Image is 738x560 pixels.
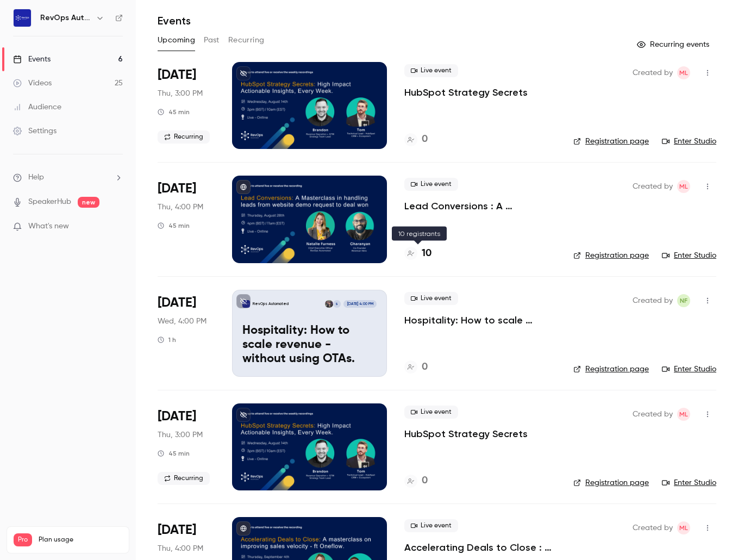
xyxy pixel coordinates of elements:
img: RevOps Automated [14,9,31,27]
span: Recurring [158,130,210,144]
div: Aug 28 Thu, 3:00 PM (Europe/London) [158,62,215,149]
span: Mia-Jean Lee [677,521,690,534]
button: Recurring events [632,36,716,53]
span: Recurring [158,472,210,485]
a: Registration page [573,136,649,147]
div: 1 h [158,335,176,344]
button: Upcoming [158,32,195,49]
li: help-dropdown-opener [13,172,123,183]
h4: 0 [422,132,428,147]
a: Enter Studio [662,136,716,147]
h4: 0 [422,360,428,375]
button: Recurring [228,32,265,49]
span: Created by [633,521,673,534]
span: Wed, 4:00 PM [158,316,207,327]
span: Live event [404,519,458,532]
a: Hospitality: How to scale revenue - without using OTAs.RevOps AutomatedSTom Birch[DATE] 4:00 PMHo... [232,290,387,377]
a: Hospitality: How to scale revenue - without using OTAs. [404,314,556,327]
span: Live event [404,64,458,77]
h1: Events [158,14,191,27]
p: Hospitality: How to scale revenue - without using OTAs. [242,324,377,366]
span: Created by [633,408,673,421]
span: Live event [404,406,458,419]
span: [DATE] [158,180,196,197]
span: Help [28,172,44,183]
a: 0 [404,132,428,147]
button: Past [204,32,220,49]
div: S [333,300,341,308]
div: Aug 28 Thu, 4:00 PM (Europe/London) [158,176,215,263]
span: Mia-Jean Lee [677,66,690,79]
span: Created by [633,180,673,193]
div: 45 min [158,221,190,230]
a: Registration page [573,477,649,488]
a: SpeakerHub [28,196,71,208]
p: RevOps Automated [253,301,289,307]
span: Thu, 4:00 PM [158,543,203,554]
span: [DATE] [158,66,196,84]
a: 0 [404,474,428,488]
span: Mia-Jean Lee [677,180,690,193]
div: Events [13,54,51,65]
span: Created by [633,66,673,79]
a: Registration page [573,250,649,261]
div: Settings [13,126,57,136]
span: Natalie Furness [677,294,690,307]
span: [DATE] 4:00 PM [343,300,376,308]
div: 45 min [158,449,190,458]
span: ML [679,66,688,79]
a: HubSpot Strategy Secrets [404,427,528,440]
div: 45 min [158,108,190,116]
span: NF [680,294,687,307]
a: Enter Studio [662,250,716,261]
span: ML [679,521,688,534]
span: Thu, 4:00 PM [158,202,203,213]
span: ML [679,408,688,421]
h4: 10 [422,246,431,261]
span: Created by [633,294,673,307]
iframe: Noticeable Trigger [110,222,123,232]
span: [DATE] [158,408,196,425]
h6: RevOps Automated [40,13,91,23]
div: Sep 4 Thu, 3:00 PM (Europe/London) [158,403,215,490]
span: ML [679,180,688,193]
span: Thu, 3:00 PM [158,430,203,440]
span: Live event [404,178,458,191]
a: Lead Conversions : A Masterclass in handling leads from website demo request to deal won - feat R... [404,200,556,213]
a: 10 [404,246,431,261]
span: Thu, 3:00 PM [158,88,203,99]
h4: 0 [422,474,428,488]
a: Enter Studio [662,477,716,488]
div: Videos [13,78,52,89]
a: HubSpot Strategy Secrets [404,86,528,99]
div: Audience [13,102,61,113]
a: Accelerating Deals to Close : A masterclass on improving sales velocity - ft Oneflow. [404,541,556,554]
span: [DATE] [158,521,196,539]
span: Pro [14,533,32,546]
img: Tom Birch [325,300,333,308]
span: Plan usage [39,536,122,544]
span: Live event [404,292,458,305]
span: Mia-Jean Lee [677,408,690,421]
a: Enter Studio [662,364,716,375]
span: What's new [28,221,69,232]
div: Sep 3 Wed, 4:00 PM (Europe/London) [158,290,215,377]
span: new [78,197,99,208]
a: Registration page [573,364,649,375]
span: [DATE] [158,294,196,312]
a: 0 [404,360,428,375]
